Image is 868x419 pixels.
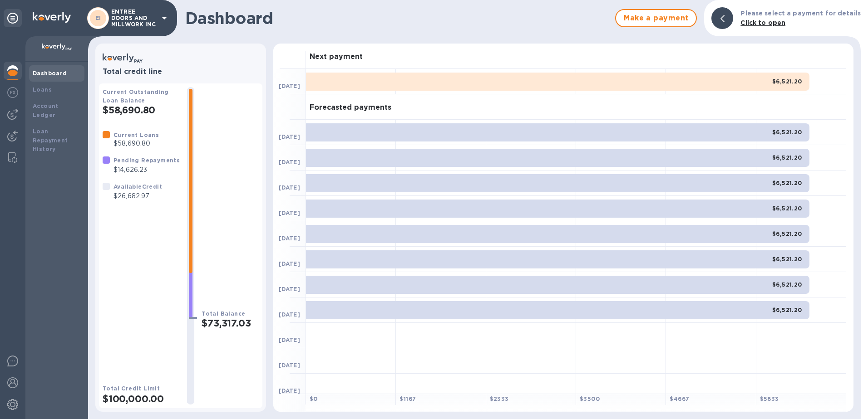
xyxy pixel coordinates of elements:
b: $ 4667 [670,395,689,402]
b: Click to open [740,19,785,26]
b: [DATE] [279,260,300,267]
b: [DATE] [279,83,300,89]
b: Loan Repayment History [33,128,68,153]
b: Loans [33,86,52,93]
b: $6,521.20 [772,281,802,288]
b: $6,521.20 [772,230,802,237]
b: Account Ledger [33,102,59,118]
img: Logo [33,12,71,23]
p: $58,690.80 [113,139,159,148]
img: Foreign exchange [7,87,18,98]
b: $ 3500 [580,395,600,402]
b: $6,521.20 [772,78,802,85]
h1: Dashboard [185,9,611,28]
b: Pending Repayments [113,157,180,164]
b: Available Credit [113,183,162,190]
b: [DATE] [279,133,300,140]
b: [DATE] [279,286,300,292]
p: $14,626.23 [113,165,180,175]
b: Total Credit Limit [103,385,160,392]
b: $6,521.20 [772,307,802,313]
button: Make a payment [615,9,697,27]
b: EI [95,15,101,21]
b: [DATE] [279,184,300,191]
b: Please select a payment for details [740,10,861,17]
h2: $100,000.00 [103,393,180,404]
h3: Forecasted payments [310,103,391,112]
h2: $58,690.80 [103,104,180,116]
b: $6,521.20 [772,256,802,263]
h3: Total credit line [103,68,259,76]
b: Current Loans [113,132,159,138]
span: Make a payment [623,13,689,24]
b: Total Balance [202,310,245,317]
b: [DATE] [279,235,300,242]
b: Dashboard [33,70,67,77]
b: $6,521.20 [772,180,802,186]
b: $ 2333 [490,395,509,402]
b: $6,521.20 [772,205,802,212]
b: Current Outstanding Loan Balance [103,88,169,104]
h2: $73,317.03 [202,317,259,329]
b: $ 5833 [760,395,779,402]
b: [DATE] [279,209,300,216]
b: [DATE] [279,336,300,343]
b: $ 0 [310,395,318,402]
b: [DATE] [279,311,300,318]
b: [DATE] [279,159,300,166]
b: [DATE] [279,387,300,394]
p: $26,682.97 [113,191,162,201]
p: ENTREE DOORS AND MILLWORK INC [111,9,157,28]
b: [DATE] [279,362,300,369]
b: $6,521.20 [772,129,802,136]
div: Unpin categories [4,9,22,27]
b: $6,521.20 [772,154,802,161]
b: $ 1167 [399,395,416,402]
h3: Next payment [310,53,363,61]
